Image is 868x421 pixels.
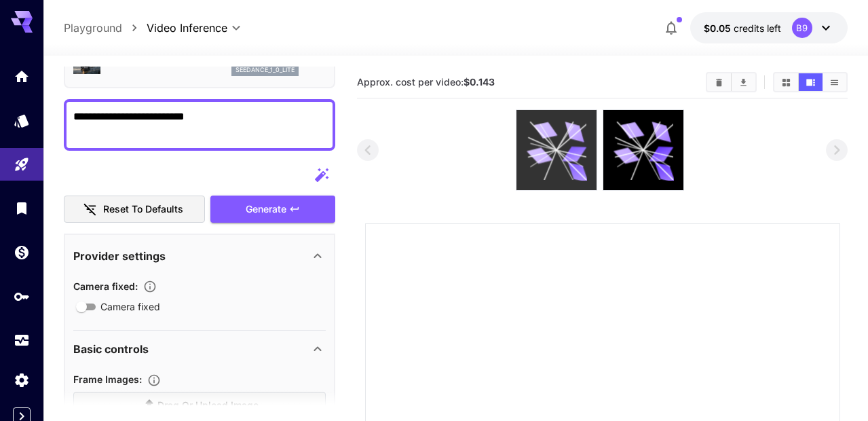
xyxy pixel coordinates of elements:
span: Generate [246,201,286,218]
span: Camera fixed : [73,280,138,292]
div: B9 [792,18,812,38]
div: Usage [14,332,30,349]
button: Show videos in grid view [774,73,798,91]
span: Frame Images : [73,373,142,385]
button: Clear videos [707,73,731,91]
button: Reset to defaults [64,196,205,223]
nav: breadcrumb [64,20,147,36]
div: Wallet [14,244,30,261]
div: Playground [14,156,30,173]
button: $0.05B9 [690,12,848,43]
button: Show videos in video view [799,73,823,91]
button: Show videos in list view [823,73,846,91]
span: Video Inference [147,20,227,36]
div: $0.05 [704,21,781,35]
div: Home [14,68,30,85]
div: Show videos in grid viewShow videos in video viewShow videos in list view [773,72,848,92]
p: Provider settings [73,248,166,264]
span: $0.05 [704,22,734,34]
b: $0.143 [464,76,495,88]
button: Download All [732,73,755,91]
div: Settings [14,371,30,388]
button: Generate [210,196,335,223]
div: Clear videosDownload All [706,72,757,92]
p: seedance_1_0_lite [235,65,295,75]
button: Upload frame images. [142,373,166,387]
span: credits left [734,22,781,34]
span: Approx. cost per video: [357,76,495,88]
div: Provider settings [73,240,326,272]
div: Basic controls [73,333,326,365]
a: Playground [64,20,122,36]
span: Camera fixed [100,299,160,314]
div: API Keys [14,288,30,305]
p: Basic controls [73,341,149,357]
div: Models [14,112,30,129]
div: Library [14,200,30,217]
